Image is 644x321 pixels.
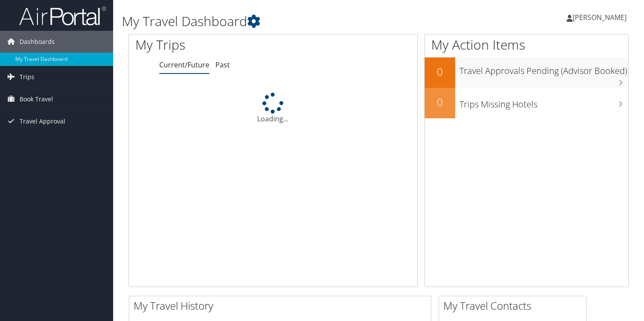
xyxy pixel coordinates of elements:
h3: Travel Approvals Pending (Advisor Booked) [460,60,628,77]
div: Loading... [129,93,417,124]
a: Current/Future [159,60,209,70]
img: airportal-logo.png [19,6,106,26]
h2: 0 [425,64,455,79]
span: Travel Approval [20,110,65,132]
a: [PERSON_NAME] [567,4,635,30]
h2: My Travel History [134,298,431,313]
h1: My Travel Dashboard [122,12,464,30]
h2: My Travel Contacts [443,298,586,313]
span: Trips [20,66,34,88]
a: 0Travel Approvals Pending (Advisor Booked) [425,57,628,88]
span: [PERSON_NAME] [573,13,627,22]
a: Past [215,60,230,70]
span: Dashboards [20,31,55,53]
a: 0Trips Missing Hotels [425,88,628,118]
h1: My Trips [135,36,291,54]
h1: My Action Items [425,36,628,54]
h2: 0 [425,95,455,110]
span: Book Travel [20,88,53,110]
h3: Trips Missing Hotels [460,94,628,110]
